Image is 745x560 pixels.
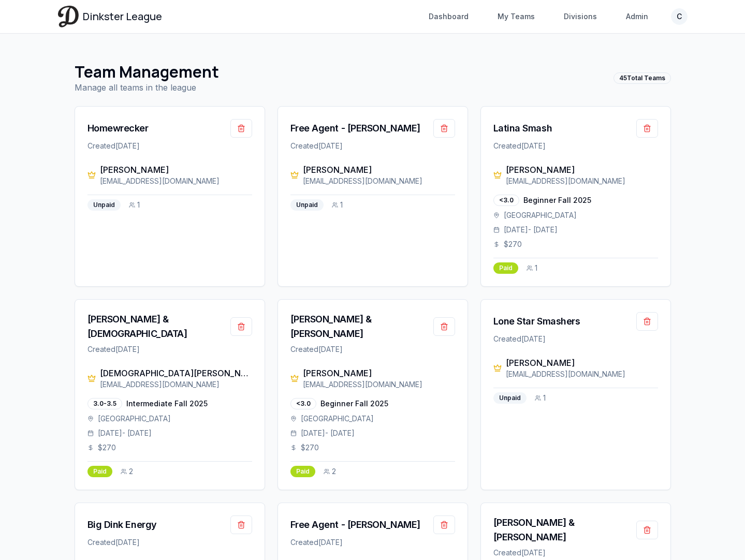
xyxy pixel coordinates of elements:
a: [PERSON_NAME] & [PERSON_NAME] [290,312,433,341]
div: Paid [493,262,518,274]
div: Created [DATE] [87,537,252,548]
div: Paid [87,466,112,477]
div: Created [DATE] [290,344,455,355]
span: [DATE] - [DATE] [504,225,558,235]
span: [DATE] - [DATE] [98,428,152,438]
a: Admin [620,7,654,26]
div: [EMAIL_ADDRESS][DOMAIN_NAME] [100,176,252,186]
div: Paid [290,466,315,477]
a: Dinkster League [58,6,162,27]
div: Created [DATE] [493,334,658,344]
div: <3.0 [290,398,316,409]
img: Dinkster [58,6,79,27]
a: Latina Smash [493,121,552,136]
div: Created [DATE] [87,141,252,151]
div: [EMAIL_ADDRESS][DOMAIN_NAME] [506,369,658,379]
a: My Teams [491,7,541,26]
div: Created [DATE] [290,141,455,151]
span: [GEOGRAPHIC_DATA] [301,414,374,424]
a: Big Dink Energy [87,518,157,532]
a: Free Agent - [PERSON_NAME] [290,121,420,136]
div: [EMAIL_ADDRESS][DOMAIN_NAME] [303,379,455,390]
div: [PERSON_NAME] [100,164,252,176]
div: [PERSON_NAME] [506,164,658,176]
div: 1 [527,263,537,273]
div: Created [DATE] [493,141,658,151]
span: [DATE] - [DATE] [301,428,355,438]
p: Manage all teams in the league [75,81,219,94]
div: 1 [535,393,546,403]
span: [GEOGRAPHIC_DATA] [98,414,171,424]
div: $ 270 [290,443,455,453]
span: Dinkster League [83,9,162,24]
div: 2 [324,466,336,477]
div: Created [DATE] [290,537,455,548]
div: [EMAIL_ADDRESS][DOMAIN_NAME] [506,176,658,186]
a: Lone Star Smashers [493,314,580,329]
div: [PERSON_NAME] [506,357,658,369]
div: Unpaid [87,199,121,211]
span: Beginner Fall 2025 [320,399,388,409]
span: Intermediate Fall 2025 [126,399,208,409]
div: 3.0-3.5 [87,398,122,409]
div: Unpaid [290,199,324,211]
div: $ 270 [87,443,252,453]
div: 1 [332,200,343,210]
div: Created [DATE] [493,548,658,558]
div: <3.0 [493,195,519,206]
div: [DEMOGRAPHIC_DATA][PERSON_NAME] [100,367,252,379]
a: Dashboard [422,7,475,26]
button: C [671,8,688,25]
div: [EMAIL_ADDRESS][DOMAIN_NAME] [303,176,455,186]
div: Created [DATE] [87,344,252,355]
div: 1 [129,200,140,210]
div: [EMAIL_ADDRESS][DOMAIN_NAME] [100,379,252,390]
div: [PERSON_NAME] [303,367,455,379]
div: 2 [121,466,133,477]
div: [PERSON_NAME] [303,164,455,176]
a: Free Agent - [PERSON_NAME] [290,518,420,532]
div: Unpaid [493,392,527,404]
div: $ 270 [493,239,658,249]
a: Homewrecker [87,121,149,136]
a: [PERSON_NAME] & [DEMOGRAPHIC_DATA] [87,312,230,341]
span: Beginner Fall 2025 [523,195,591,205]
h1: Team Management [75,63,219,81]
a: Divisions [558,7,603,26]
div: 45 Total Teams [613,72,671,84]
span: [GEOGRAPHIC_DATA] [504,210,577,220]
a: [PERSON_NAME] & [PERSON_NAME] [493,515,636,544]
